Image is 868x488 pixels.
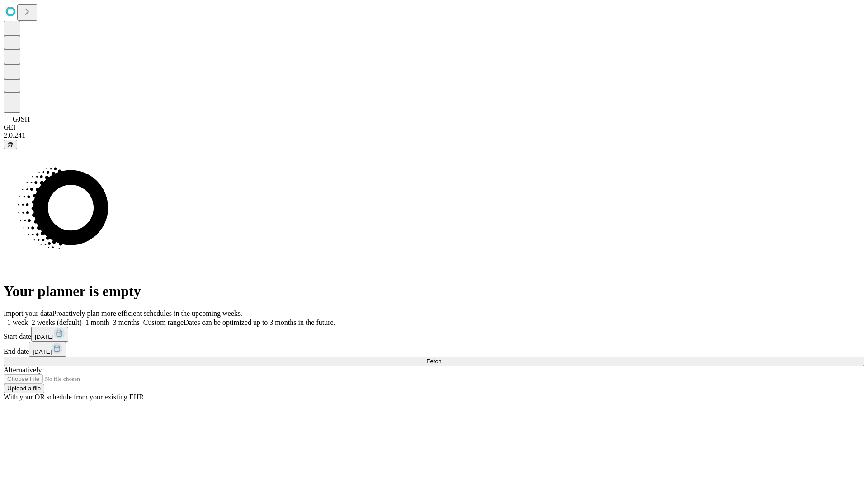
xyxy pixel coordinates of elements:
span: 2 weeks (default) [32,319,82,326]
span: @ [7,141,14,148]
div: Start date [4,327,864,342]
button: [DATE] [29,342,66,357]
span: Fetch [426,358,441,365]
span: Dates can be optimized up to 3 months in the future. [184,319,335,326]
button: @ [4,140,17,149]
div: End date [4,342,864,357]
span: 1 week [7,319,28,326]
span: 3 months [113,319,140,326]
span: Alternatively [4,366,42,374]
span: Import your data [4,310,52,317]
button: Fetch [4,357,864,366]
span: 1 month [85,319,109,326]
h1: Your planner is empty [4,283,864,300]
span: Custom range [143,319,184,326]
span: [DATE] [35,333,54,340]
div: GEI [4,123,864,131]
span: [DATE] [33,348,52,355]
span: Proactively plan more efficient schedules in the upcoming weeks. [52,310,242,317]
button: [DATE] [31,327,68,342]
button: Upload a file [4,384,44,393]
span: GJSH [13,115,30,123]
div: 2.0.241 [4,131,864,140]
span: With your OR schedule from your existing EHR [4,393,144,401]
